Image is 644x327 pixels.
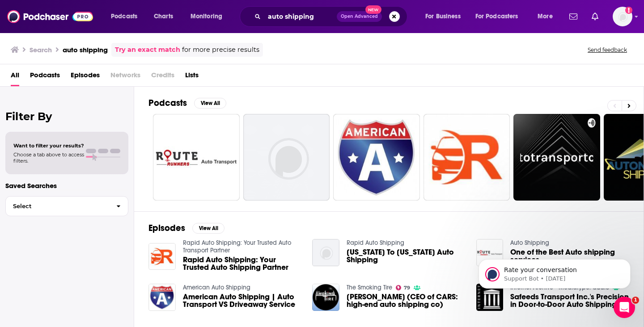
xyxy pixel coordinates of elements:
img: Texas To Colorado Auto Shipping [312,239,339,266]
button: View All [194,98,226,109]
p: Saved Searches [5,181,128,190]
img: Podchaser - Follow, Share and Rate Podcasts [7,8,93,25]
span: Credits [151,68,174,86]
button: open menu [419,9,472,24]
span: Choose a tab above to access filters. [13,151,84,164]
a: Charts [148,9,178,24]
img: Rapid Auto Shipping: Your Trusted Auto Shipping Partner [148,243,176,270]
a: 79 [396,285,410,290]
a: Episodes [71,68,100,86]
iframe: Intercom live chat [614,297,635,318]
h2: Filter By [5,110,128,123]
img: One of the Best Auto shipping services [476,239,504,266]
span: for more precise results [182,45,259,55]
h2: Episodes [148,222,185,234]
a: All [11,68,19,86]
span: More [538,10,553,23]
svg: Add a profile image [625,7,632,14]
h3: Search [30,46,52,54]
a: Try an exact match [115,45,180,55]
button: open menu [470,9,531,24]
button: View All [192,223,225,234]
span: Monitoring [191,10,222,23]
span: For Podcasters [475,10,518,23]
a: Rapid Auto Shipping: Your Trusted Auto Transport Partner [183,239,291,254]
img: American Auto Shipping | Auto Transport VS Driveaway Service [148,284,176,311]
button: Show profile menu [613,7,632,26]
span: 79 [404,286,410,290]
img: User Profile [613,7,632,26]
a: Show notifications dropdown [566,9,581,24]
button: Select [5,196,128,216]
button: Open AdvancedNew [337,11,382,22]
h3: auto shipping [63,46,108,54]
span: Want to filter your results? [13,143,84,149]
a: Podcasts [30,68,60,86]
button: open menu [184,9,234,24]
a: American Auto Shipping | Auto Transport VS Driveaway Service [183,293,302,308]
span: [PERSON_NAME] (CEO of CARS: high-end auto shipping co) [347,293,466,308]
a: EpisodesView All [148,222,225,234]
a: Lists [185,68,199,86]
a: Rapid Auto Shipping: Your Trusted Auto Shipping Partner [183,256,302,271]
a: Auto Shipping [510,239,549,247]
a: Rapid Auto Shipping [347,239,404,247]
button: open menu [531,9,564,24]
span: For Business [425,10,461,23]
button: open menu [105,9,149,24]
span: Select [6,203,109,209]
h2: Podcasts [148,97,187,109]
img: Robin Grove (CEO of CARS: high-end auto shipping co) [312,284,339,311]
iframe: Intercom notifications message [465,240,644,303]
a: Show notifications dropdown [588,9,602,24]
span: 1 [632,297,639,304]
span: Logged in as MattieVG [613,7,632,26]
a: PodcastsView All [148,97,226,109]
button: Send feedback [585,46,630,54]
a: Texas To Colorado Auto Shipping [347,248,466,264]
div: Search podcasts, credits, & more... [248,6,416,27]
a: The Smoking Tire [347,284,392,291]
a: Robin Grove (CEO of CARS: high-end auto shipping co) [347,293,466,308]
span: Networks [110,68,140,86]
span: Podcasts [111,10,137,23]
span: New [365,5,381,14]
span: [US_STATE] To [US_STATE] Auto Shipping [347,248,466,264]
a: American Auto Shipping [183,284,250,291]
input: Search podcasts, credits, & more... [264,9,337,24]
span: Open Advanced [341,14,378,19]
span: Charts [154,10,173,23]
